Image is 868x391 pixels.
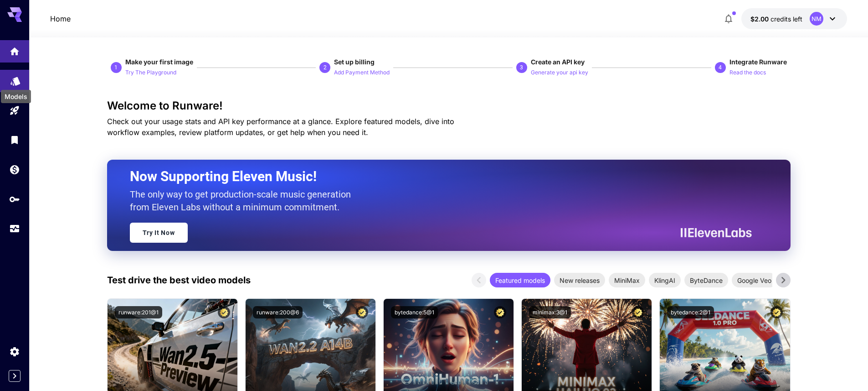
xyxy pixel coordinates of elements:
[9,43,20,54] div: Home
[494,306,506,318] button: Certified Model – Vetted for best performance and includes a commercial license.
[649,273,681,287] div: KlingAI
[10,73,21,84] div: Models
[9,134,20,146] div: Library
[520,63,523,72] p: 3
[125,68,176,77] p: Try The Playground
[810,12,823,26] div: NM
[50,13,71,24] a: Home
[9,164,20,175] div: Wallet
[770,306,783,318] button: Certified Model – Vetted for best performance and includes a commercial license.
[130,188,358,214] p: The only way to get production-scale music generation from Eleven Labs without a minimum commitment.
[732,276,777,285] span: Google Veo
[324,63,327,72] p: 2
[750,14,802,24] div: $2.00
[609,273,645,287] div: MiniMax
[334,67,390,78] button: Add Payment Method
[356,306,368,318] button: Certified Model – Vetted for best performance and includes a commercial license.
[729,67,766,78] button: Read the docs
[732,273,777,287] div: Google Veo
[130,223,188,243] a: Try It Now
[107,117,454,137] span: Check out your usage stats and API key performance at a glance. Explore featured models, dive int...
[1,90,31,103] div: Models
[531,58,585,66] span: Create an API key
[391,306,438,318] button: bytedance:5@1
[750,15,770,23] span: $2.00
[114,63,118,72] p: 1
[107,273,251,287] p: Test drive the best video models
[253,306,303,318] button: runware:200@6
[554,276,605,285] span: New releases
[729,68,766,77] p: Read the docs
[9,370,21,382] button: Expand sidebar
[770,15,802,23] span: credits left
[529,306,571,318] button: minimax:3@1
[130,168,745,185] h2: Now Supporting Eleven Music!
[719,63,722,72] p: 4
[115,306,162,318] button: runware:201@1
[684,276,728,285] span: ByteDance
[9,223,20,235] div: Usage
[531,68,588,77] p: Generate your api key
[218,306,230,318] button: Certified Model – Vetted for best performance and includes a commercial license.
[649,276,681,285] span: KlingAI
[490,276,550,285] span: Featured models
[334,68,390,77] p: Add Payment Method
[667,306,714,318] button: bytedance:2@1
[125,58,193,66] span: Make your first image
[609,276,645,285] span: MiniMax
[50,13,71,24] nav: breadcrumb
[9,193,20,205] div: API Keys
[632,306,644,318] button: Certified Model – Vetted for best performance and includes a commercial license.
[9,105,20,116] div: Playground
[531,67,588,78] button: Generate your api key
[334,58,375,66] span: Set up billing
[9,346,20,357] div: Settings
[741,8,847,29] button: $2.00NM
[729,58,787,66] span: Integrate Runware
[554,273,605,287] div: New releases
[490,273,550,287] div: Featured models
[107,99,791,112] h3: Welcome to Runware!
[684,273,728,287] div: ByteDance
[125,67,176,78] button: Try The Playground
